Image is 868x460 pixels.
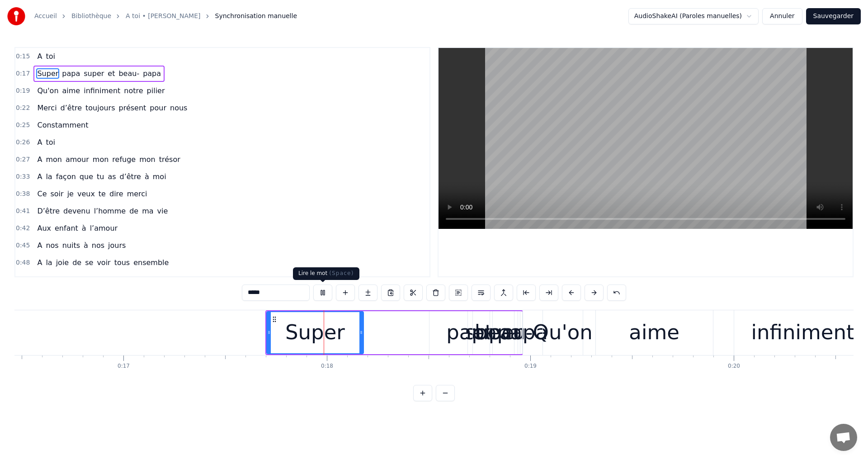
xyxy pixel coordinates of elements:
[36,137,43,147] span: A
[16,172,30,181] span: 0:33
[91,240,105,251] span: nos
[66,189,75,199] span: je
[79,171,94,182] span: que
[7,7,25,25] img: youka
[71,12,111,21] a: Bibliothèque
[45,137,56,147] span: toi
[16,86,30,95] span: 0:19
[285,317,345,348] div: Super
[55,171,77,182] span: façon
[118,103,147,113] span: présent
[329,270,354,276] span: ( Space )
[96,257,111,268] span: voir
[60,103,83,113] span: d’être
[93,206,127,216] span: l’homme
[762,8,802,24] button: Annuler
[293,267,359,280] div: Lire le mot
[89,223,118,233] span: l’amour
[524,363,537,370] div: 0:19
[107,68,116,79] span: et
[144,171,150,182] span: à
[36,120,89,130] span: Constamment
[81,223,87,233] span: à
[36,154,43,165] span: A
[36,103,57,113] span: Merci
[85,103,116,113] span: toujours
[34,12,297,21] nav: breadcrumb
[113,257,131,268] span: tous
[36,240,43,251] span: A
[446,317,497,348] div: papa
[830,424,857,451] a: Ouvrir le chat
[84,257,94,268] span: se
[84,275,102,285] span: sont
[472,317,492,348] div: et
[36,189,47,199] span: Ce
[158,154,181,165] span: trésor
[45,240,59,251] span: nos
[98,189,107,199] span: te
[61,85,81,96] span: aime
[34,12,57,21] a: Accueil
[107,240,127,251] span: jours
[45,257,53,268] span: la
[16,258,30,267] span: 0:48
[62,206,91,216] span: devenu
[118,68,140,79] span: beau-
[118,363,130,370] div: 0:17
[49,189,64,199] span: soir
[169,103,188,113] span: nous
[142,68,162,79] span: papa
[83,68,105,79] span: super
[36,68,59,79] span: Super
[146,85,166,96] span: pilier
[465,317,523,348] div: super
[92,154,110,165] span: mon
[45,51,56,62] span: toi
[156,206,169,216] span: vie
[61,240,81,251] span: nuits
[61,68,81,79] span: papa
[16,121,30,130] span: 0:25
[36,51,43,62] span: A
[54,223,79,233] span: enfant
[141,206,154,216] span: ma
[111,154,137,165] span: refuge
[16,155,30,164] span: 0:27
[36,85,59,96] span: Qu'on
[152,171,167,182] span: moi
[806,8,861,24] button: Sauvegarder
[36,171,43,182] span: A
[475,317,533,348] div: beau-
[45,171,53,182] span: la
[629,317,679,348] div: aime
[751,317,854,348] div: infiniment
[36,275,53,285] span: T’es
[321,363,333,370] div: 0:18
[104,275,112,285] span: là
[65,154,90,165] span: amour
[36,223,52,233] span: Aux
[123,85,144,96] span: notre
[128,206,139,216] span: de
[16,190,30,199] span: 0:38
[16,207,30,216] span: 0:41
[119,171,142,182] span: d’être
[45,154,63,165] span: mon
[55,275,66,285] span: 40
[132,257,170,268] span: ensemble
[16,275,30,285] span: 0:50
[96,171,105,182] span: tu
[16,138,30,147] span: 0:26
[71,257,82,268] span: de
[497,317,548,348] div: papa
[215,12,297,21] span: Synchronisation manuelle
[68,275,82,285] span: ans
[16,224,30,233] span: 0:42
[55,257,70,268] span: joie
[36,257,43,268] span: A
[76,189,96,199] span: veux
[533,317,592,348] div: Qu'on
[107,171,117,182] span: as
[126,12,200,21] a: A toi • [PERSON_NAME]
